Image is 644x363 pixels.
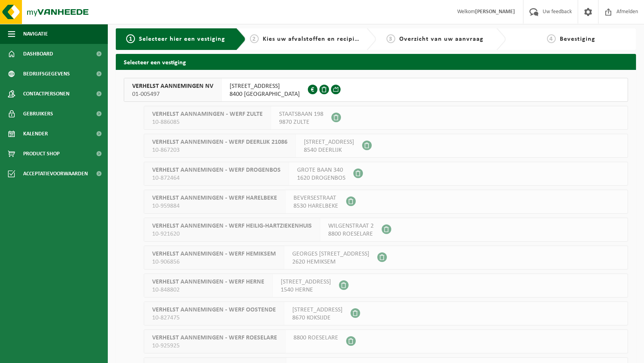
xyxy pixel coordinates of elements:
[23,24,48,44] span: Navigatie
[292,306,343,314] span: [STREET_ADDRESS]
[297,166,345,174] span: GROTE BAAN 340
[132,90,213,98] span: 01-005497
[399,36,483,42] span: Overzicht van uw aanvraag
[475,9,515,15] strong: [PERSON_NAME]
[152,110,263,118] span: VERHELST AANNAMINGEN - WERF ZULTE
[279,118,323,126] span: 9870 ZULTE
[293,334,338,342] span: 8800 ROESELARE
[152,222,312,230] span: VERHELST AANNEMINGEN - WERF HEILIG-HARTZIEKENHUIS
[281,286,331,294] span: 1540 HERNE
[152,146,287,154] span: 10-867203
[281,278,331,286] span: [STREET_ADDRESS]
[23,104,53,124] span: Gebruikers
[304,138,354,146] span: [STREET_ADDRESS]
[279,110,323,118] span: STAATSBAAN 198
[23,64,70,84] span: Bedrijfsgegevens
[152,314,276,322] span: 10-827475
[152,278,264,286] span: VERHELST AANNEMINGEN - WERF HERNE
[152,118,263,126] span: 10-886085
[152,342,277,350] span: 10-925925
[152,258,276,266] span: 10-906856
[124,78,628,102] button: VERHELST AANNEMINGEN NV 01-005497 [STREET_ADDRESS]8400 [GEOGRAPHIC_DATA]
[126,34,135,43] span: 1
[293,194,338,202] span: BEVERSESTRAAT
[152,138,287,146] span: VERHELST AANNEMINGEN - WERF DEERLIJK 21086
[152,334,277,342] span: VERHELST AANNEMINGEN - WERF ROESELARE
[139,36,225,42] span: Selecteer hier een vestiging
[230,82,300,90] span: [STREET_ADDRESS]
[304,146,354,154] span: 8540 DEERLIJK
[293,202,338,210] span: 8530 HARELBEKE
[328,222,374,230] span: WILGENSTRAAT 2
[23,44,53,64] span: Dashboard
[292,258,369,266] span: 2620 HEMIKSEM
[152,166,281,174] span: VERHELST AANNEMINGEN - WERF DROGENBOS
[23,144,59,164] span: Product Shop
[386,34,395,43] span: 3
[560,36,595,42] span: Bevestiging
[152,286,264,294] span: 10-848802
[23,124,48,144] span: Kalender
[152,202,277,210] span: 10-959884
[152,194,277,202] span: VERHELST AANNEMINGEN - WERF HARELBEKE
[328,230,374,238] span: 8800 ROESELARE
[152,306,276,314] span: VERHELST AANNEMINGEN - WERF OOSTENDE
[292,250,369,258] span: GEORGES [STREET_ADDRESS]
[297,174,345,182] span: 1620 DROGENBOS
[132,82,213,90] span: VERHELST AANNEMINGEN NV
[23,84,69,104] span: Contactpersonen
[230,90,300,98] span: 8400 [GEOGRAPHIC_DATA]
[250,34,259,43] span: 2
[547,34,556,43] span: 4
[263,36,373,42] span: Kies uw afvalstoffen en recipiënten
[292,314,343,322] span: 8670 KOKSIJDE
[116,54,636,69] h2: Selecteer een vestiging
[152,250,276,258] span: VERHELST AANNEMINGEN - WERF HEMIKSEM
[23,164,88,184] span: Acceptatievoorwaarden
[152,230,312,238] span: 10-921620
[152,174,281,182] span: 10-872464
